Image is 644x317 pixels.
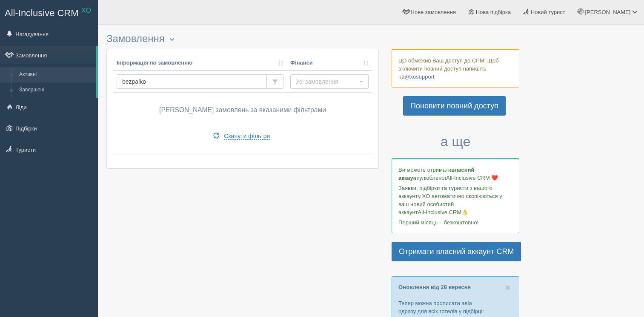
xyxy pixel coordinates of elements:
[81,7,91,14] sup: XO
[117,74,267,89] input: Пошук за номером замовлення, ПІБ або паспортом туриста
[403,96,506,116] a: Поновити повний доступ
[290,74,369,89] button: Усі замовлення
[398,166,512,182] p: Ви можете отримати улюбленої
[224,133,270,140] span: Скинути фільтри
[5,8,79,18] span: All-Inclusive CRM
[505,283,510,292] button: Close
[404,74,434,80] a: @xosupport
[398,284,471,290] a: Оновлення від 28 вересня
[411,9,456,15] span: Нове замовлення
[531,9,565,15] span: Новий турист
[117,105,369,115] p: [PERSON_NAME] замовлень за вказаними фільтрами
[398,218,512,226] p: Перший місяць – безкоштовно!
[117,59,283,67] a: Інформація по замовленню
[398,167,475,181] b: власний аккаунт
[392,134,519,149] h3: а ще
[476,9,511,15] span: Нова підбірка
[15,67,96,82] a: Активні
[290,59,369,67] a: Фінанси
[392,49,519,88] div: ЦО обмежив Ваш доступ до СРМ. Щоб включити повний доступ напишіть на
[296,77,358,86] span: Усі замовлення
[446,175,498,181] span: All-Inclusive CRM ❤️
[208,129,276,143] a: Скинути фільтри
[505,283,510,292] span: ×
[15,82,96,98] a: Завершені
[398,184,512,216] p: Заявки, підбірки та туристи з вашого аккаунту ХО автоматично скопіюються у ваш новий особистий ак...
[106,33,379,45] h3: Замовлення
[392,242,521,261] a: Отримати власний аккаунт CRM
[0,0,97,24] a: All-Inclusive CRM XO
[398,299,512,315] p: Тепер можна прописати авіа одразу для всіх готелів у підбірці:
[585,9,630,15] span: [PERSON_NAME]
[418,209,469,215] span: All-Inclusive CRM👌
